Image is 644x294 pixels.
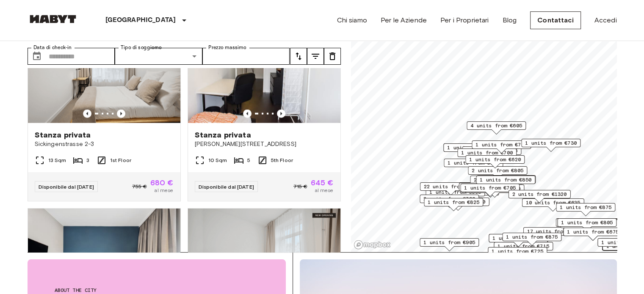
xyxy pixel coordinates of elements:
[423,183,478,190] span: 22 units from €655
[39,184,94,190] span: Disponibile dal [DATE]
[55,286,259,294] span: About the city
[556,218,618,231] div: Map marker
[527,228,581,235] span: 17 units from €720
[465,155,525,168] div: Map marker
[523,227,585,240] div: Map marker
[506,233,558,241] span: 1 units from €875
[420,238,479,251] div: Map marker
[28,48,45,65] button: Choose date
[195,140,334,148] span: [PERSON_NAME][STREET_ADDRESS]
[459,183,521,196] div: Map marker
[512,190,567,198] span: 2 units from €1320
[561,219,613,226] span: 1 units from €805
[469,185,520,192] span: 2 units from €760
[492,247,543,255] span: 1 units from €725
[381,15,427,25] a: Per le Aziende
[83,110,91,118] button: Previous image
[440,15,489,25] a: Per i Proprietari
[498,242,549,250] span: 1 units from €715
[525,199,580,206] span: 10 units from €635
[154,187,173,194] span: al mese
[132,183,147,190] span: 755 €
[271,157,293,164] span: 5th Floor
[472,140,531,154] div: Map marker
[86,157,89,164] span: 3
[188,21,341,201] a: Marketing picture of unit DE-01-302-014-01Previous imagePrevious imageStanza privata[PERSON_NAME]...
[472,167,523,174] span: 2 units from €805
[105,15,176,25] p: [GEOGRAPHIC_DATA]
[337,15,367,25] a: Chi siamo
[208,157,227,164] span: 10 Sqm
[462,146,521,159] div: Map marker
[462,183,517,191] span: 16 units from €645
[464,184,516,192] span: 1 units from €705
[461,149,513,157] span: 1 units from €700
[556,203,615,216] div: Map marker
[557,218,616,231] div: Map marker
[354,240,391,250] a: Mapbox logo
[474,176,525,184] span: 2 units from €655
[475,141,527,148] span: 1 units from €780
[33,44,72,51] label: Data di check-in
[508,190,570,203] div: Map marker
[476,176,535,189] div: Map marker
[48,157,66,164] span: 13 Sqm
[431,198,485,206] span: 1 units from €1200
[488,247,547,260] div: Map marker
[199,184,254,190] span: Disponibile dal [DATE]
[469,156,521,163] span: 1 units from €620
[443,143,503,157] div: Map marker
[470,122,522,129] span: 4 units from €605
[470,176,529,189] div: Map marker
[467,121,526,135] div: Map marker
[492,234,544,242] span: 1 units from €835
[188,22,340,123] img: Marketing picture of unit DE-01-302-014-01
[468,166,527,179] div: Map marker
[420,195,479,208] div: Map marker
[110,157,131,164] span: 1st Floor
[530,11,581,29] a: Contattaci
[502,233,561,246] div: Map marker
[293,183,307,190] span: 715 €
[448,159,499,167] span: 1 units from €760
[460,184,520,197] div: Map marker
[28,22,180,123] img: Marketing picture of unit DE-01-477-036-01
[277,110,285,118] button: Previous image
[28,21,181,201] a: Marketing picture of unit DE-01-477-036-01Previous imagePrevious imageStanza privataSickingenstra...
[150,179,174,187] span: 680 €
[525,139,577,147] span: 1 units from €730
[567,228,619,236] span: 1 units from €675
[420,182,482,195] div: Map marker
[489,234,548,247] div: Map marker
[457,148,517,162] div: Map marker
[243,110,252,118] button: Previous image
[423,195,475,203] span: 2 units from €790
[563,228,622,241] div: Map marker
[502,15,517,25] a: Blog
[121,44,162,51] label: Tipo di soggiorno
[460,182,519,195] div: Map marker
[324,48,341,65] button: tune
[447,144,499,151] span: 1 units from €620
[423,239,475,246] span: 1 units from €905
[117,110,125,118] button: Previous image
[208,44,246,51] label: Prezzo massimo
[424,198,483,211] div: Map marker
[560,203,611,211] span: 1 units from €875
[314,187,333,194] span: al mese
[307,48,324,65] button: tune
[594,15,617,25] a: Accedi
[521,139,580,152] div: Map marker
[444,159,503,172] div: Map marker
[494,242,553,255] div: Map marker
[522,198,584,212] div: Map marker
[466,147,517,154] span: 3 units from €655
[28,15,78,23] img: Habyt
[480,176,531,184] span: 1 units from €850
[35,130,91,140] span: Stanza privata
[247,157,250,164] span: 5
[35,140,174,148] span: Sickingenstrasse 2-3
[290,48,307,65] button: tune
[427,198,489,211] div: Map marker
[428,198,479,206] span: 1 units from €825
